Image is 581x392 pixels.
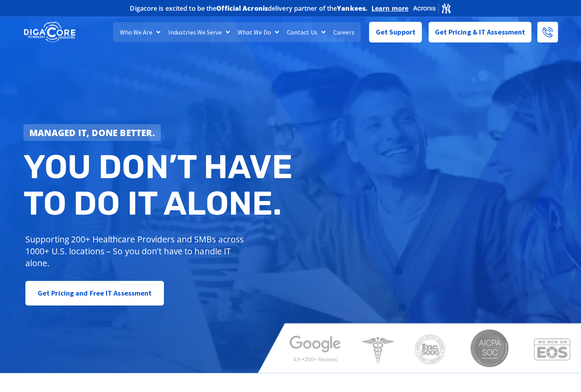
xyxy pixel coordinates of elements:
[216,4,268,13] b: Official Acronis
[38,285,152,301] span: Get Pricing and Free IT Assessment
[234,22,283,42] a: What We Do
[369,22,422,42] a: Get Support
[116,22,164,42] a: Who We Are
[23,124,161,141] a: Managed IT, done better.
[337,4,367,13] b: Yankees.
[25,281,164,306] a: Get Pricing and Free IT Assessment
[329,22,358,42] a: Careers
[113,22,361,42] nav: Menu
[283,22,329,42] a: Contact Us
[24,21,75,43] img: DigaCore Technology Consulting
[412,2,451,14] img: Acronis
[429,22,532,42] a: Get Pricing & IT Assessment
[164,22,234,42] a: Industries We Serve
[130,5,367,12] h2: Digacore is excited to be the delivery partner of the
[25,233,247,269] p: Supporting 200+ Healthcare Providers and SMBs across 1000+ U.S. locations – So you don’t have to ...
[371,4,408,12] a: Learn more
[376,24,416,40] span: Get Support
[435,24,525,40] span: Get Pricing & IT Assessment
[23,149,296,221] h2: You don’t have to do IT alone.
[29,127,155,138] strong: Managed IT, done better.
